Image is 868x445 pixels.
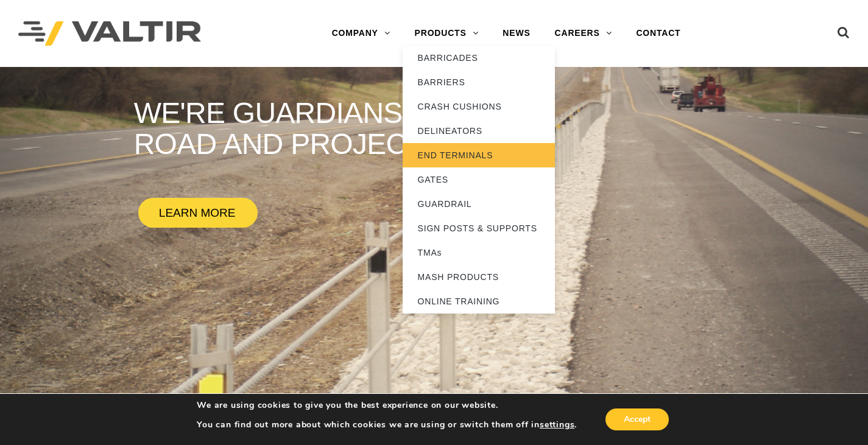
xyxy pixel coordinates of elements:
[197,400,577,411] p: We are using cookies to give you the best experience on our website.
[605,408,669,430] button: Accept
[403,216,555,240] a: SIGN POSTS & SUPPORTS
[134,97,538,171] rs-layer: WE'RE guardians of the road and project.
[403,94,555,119] a: CRASH CUSHIONS
[403,70,555,94] a: BARRIERS
[624,21,693,46] a: CONTACT
[403,46,555,70] a: BARRICADES
[403,143,555,167] a: END TERMINALS
[490,21,542,46] a: NEWS
[320,21,403,46] a: COMPANY
[403,167,555,192] a: GATES
[543,21,624,46] a: CAREERS
[403,21,491,46] a: PRODUCTS
[403,240,555,265] a: TMAs
[403,192,555,216] a: GUARDRAIL
[403,265,555,289] a: MASH PRODUCTS
[403,119,555,143] a: DELINEATORS
[18,21,201,46] img: Valtir
[138,198,258,228] a: LEARN MORE
[403,289,555,314] a: ONLINE TRAINING
[197,419,577,430] p: You can find out more about which cookies we are using or switch them off in .
[540,419,574,430] button: settings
